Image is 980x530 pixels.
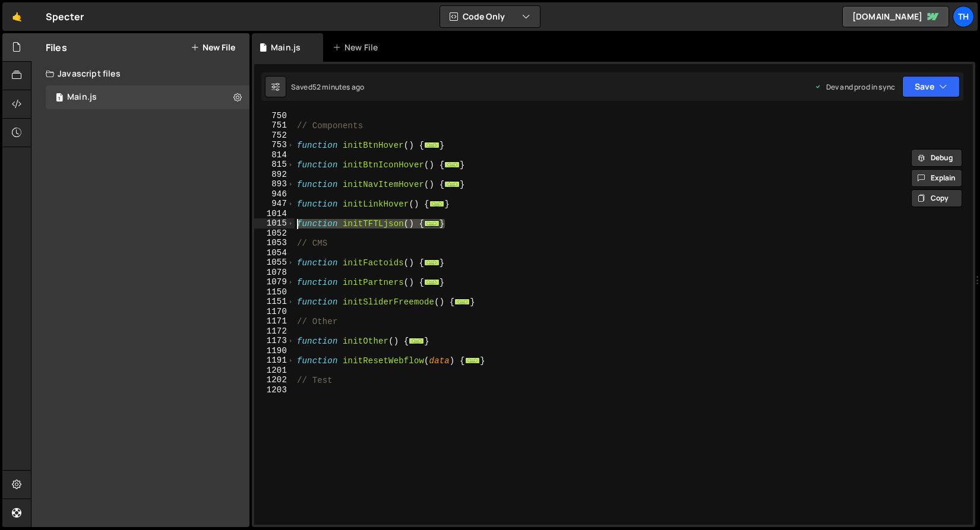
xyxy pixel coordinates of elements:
[56,94,63,103] span: 1
[254,326,295,337] div: 1172
[254,248,295,258] div: 1054
[254,258,295,268] div: 1055
[291,82,364,92] div: Saved
[254,385,295,395] div: 1203
[814,82,895,92] div: Dev and prod in sync
[254,287,295,297] div: 1150
[333,42,382,53] div: New File
[271,42,301,53] div: Main.js
[424,142,440,148] span: ...
[254,268,295,278] div: 1078
[254,111,295,121] div: 750
[67,92,97,103] div: Main.js
[911,189,962,207] button: Copy
[424,220,440,227] span: ...
[254,160,295,170] div: 815
[254,277,295,287] div: 1079
[254,307,295,317] div: 1170
[254,179,295,189] div: 893
[911,169,962,187] button: Explain
[911,149,962,167] button: Debug
[254,170,295,180] div: 892
[254,366,295,376] div: 1201
[465,357,480,364] span: ...
[254,297,295,307] div: 1151
[2,2,31,31] a: 🤙
[444,161,460,168] span: ...
[46,41,67,54] h2: Files
[46,85,249,109] div: 16840/46037.js
[254,356,295,366] div: 1191
[254,140,295,150] div: 753
[254,189,295,199] div: 946
[254,120,295,131] div: 751
[953,6,974,27] a: Th
[424,279,440,285] span: ...
[46,9,84,24] div: Specter
[254,346,295,356] div: 1190
[254,218,295,228] div: 1015
[312,82,364,92] div: 52 minutes ago
[254,209,295,219] div: 1014
[440,6,540,27] button: Code Only
[254,336,295,346] div: 1173
[254,131,295,141] div: 752
[254,150,295,160] div: 814
[902,76,960,97] button: Save
[31,62,249,85] div: Javascript files
[254,316,295,326] div: 1171
[842,6,949,27] a: [DOMAIN_NAME]
[444,181,460,188] span: ...
[254,238,295,248] div: 1053
[191,43,235,52] button: New File
[424,259,440,266] span: ...
[254,199,295,209] div: 947
[454,299,470,305] span: ...
[429,201,445,207] span: ...
[254,375,295,385] div: 1202
[254,228,295,239] div: 1052
[409,338,424,344] span: ...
